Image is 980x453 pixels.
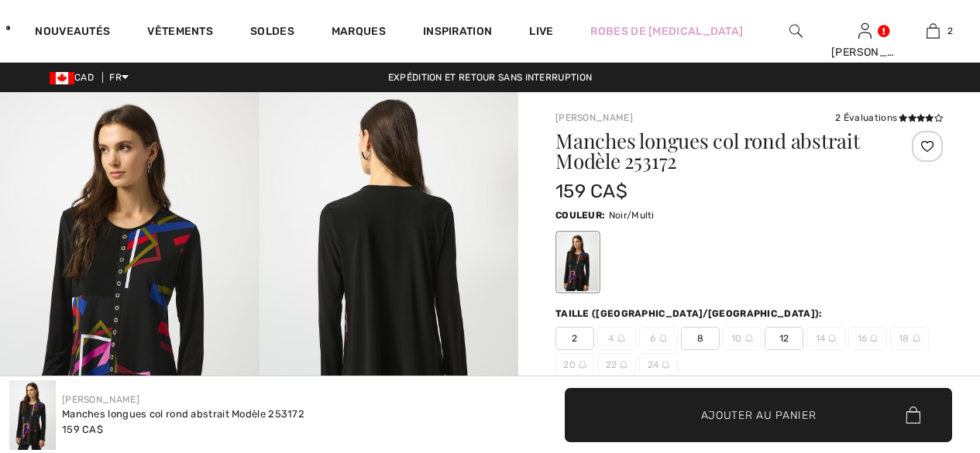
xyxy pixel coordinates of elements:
a: Se connecter [858,23,872,38]
span: 24 [639,353,678,376]
span: 12 [765,327,803,350]
span: 14 [806,327,845,350]
span: Inspiration [423,25,492,41]
img: ring-m.svg [913,335,920,342]
img: recherche [789,22,803,40]
div: 2 Évaluations [835,111,943,125]
a: Nouveautés [35,25,110,41]
a: Soldes [250,25,294,41]
a: 2 [899,22,967,40]
span: 22 [597,353,636,376]
span: 2 [947,24,953,38]
img: Mon panier [927,22,940,40]
span: Couleur: [555,210,605,221]
a: Marques [332,25,386,41]
img: ring-m.svg [617,335,625,342]
div: Noir/Multi [558,233,598,291]
img: ring-m.svg [579,361,586,369]
span: 16 [848,327,887,350]
span: 6 [639,327,678,350]
span: 20 [555,353,594,376]
a: [PERSON_NAME] [555,112,633,123]
img: Canadian Dollar [50,72,74,84]
div: [PERSON_NAME] [831,44,899,60]
span: 4 [597,327,636,350]
img: ring-m.svg [745,335,753,342]
span: Ajouter au panier [701,407,817,423]
span: CAD [50,72,100,83]
a: Robes de [MEDICAL_DATA] [590,23,743,39]
img: Bag.svg [906,407,920,424]
button: Ajouter au panier [565,388,952,442]
span: 159 CA$ [62,424,103,435]
span: 18 [890,327,929,350]
img: Manches Longues Col Rond Abstrait mod&egrave;le 253172 [9,380,56,450]
span: FR [109,72,129,83]
img: ring-m.svg [620,361,628,369]
a: [PERSON_NAME] [62,394,139,405]
span: 10 [723,327,762,350]
div: Taille ([GEOGRAPHIC_DATA]/[GEOGRAPHIC_DATA]): [555,307,826,321]
img: ring-m.svg [870,335,878,342]
span: Noir/Multi [609,210,655,221]
img: ring-m.svg [659,335,667,342]
a: Live [529,23,553,39]
span: 159 CA$ [555,180,628,202]
span: 2 [555,327,594,350]
img: ring-m.svg [662,361,669,369]
a: Vêtements [147,25,213,41]
img: 1ère Avenue [6,12,10,43]
img: Mes infos [858,22,872,40]
div: Manches longues col rond abstrait Modèle 253172 [62,407,304,422]
img: ring-m.svg [828,335,836,342]
span: 8 [681,327,720,350]
h1: Manches longues col rond abstrait Modèle 253172 [555,131,879,171]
